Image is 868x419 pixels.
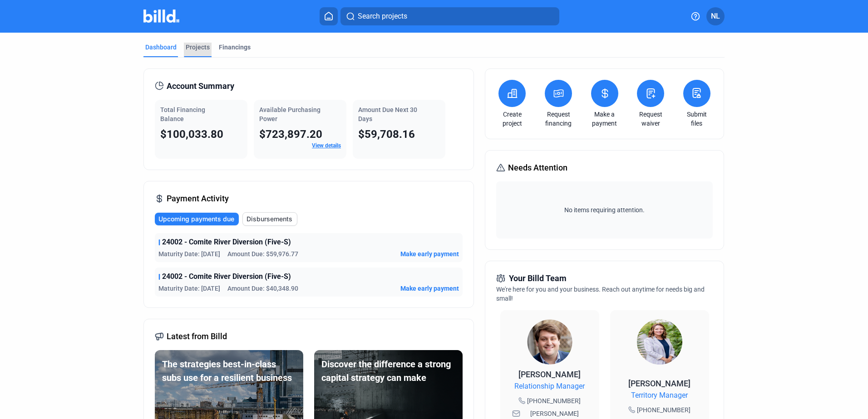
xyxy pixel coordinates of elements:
[496,110,528,128] a: Create project
[514,381,585,392] span: Relationship Manager
[496,286,705,302] span: We're here for you and your business. Reach out anytime for needs big and small!
[143,10,179,23] img: Billd Company Logo
[635,110,666,128] a: Request waiver
[631,390,688,401] span: Territory Manager
[518,370,581,379] span: [PERSON_NAME]
[312,142,341,149] a: View details
[160,106,205,122] span: Total Financing Balance
[628,379,690,388] span: [PERSON_NAME]
[158,284,220,293] span: Maturity Date: [DATE]
[158,249,220,258] span: Maturity Date: [DATE]
[242,212,297,226] button: Disbursements
[527,319,572,365] img: Relationship Manager
[162,271,291,282] span: 24002 - Comite River Diversion (Five-S)
[358,106,417,122] span: Amount Due Next 30 Days
[167,192,229,205] span: Payment Activity
[155,213,239,225] button: Upcoming payments due
[508,161,567,174] span: Needs Attention
[400,284,459,293] button: Make early payment
[162,237,291,248] span: 24002 - Comite River Diversion (Five-S)
[509,272,567,285] span: Your Billd Team
[589,110,621,128] a: Make a payment
[340,7,559,25] button: Search projects
[145,43,177,52] div: Dashboard
[158,214,234,224] span: Upcoming payments due
[637,405,690,414] span: [PHONE_NUMBER]
[167,80,234,93] span: Account Summary
[259,106,321,122] span: Available Purchasing Power
[706,7,725,25] button: NL
[259,128,322,141] span: $723,897.20
[681,110,713,128] a: Submit files
[358,128,415,141] span: $59,708.16
[542,110,574,128] a: Request financing
[227,249,298,258] span: Amount Due: $59,976.77
[247,214,292,224] span: Disbursements
[500,205,709,214] span: No items requiring attention.
[358,11,407,22] span: Search projects
[321,357,455,385] div: Discover the difference a strong capital strategy can make
[167,330,227,343] span: Latest from Billd
[219,43,251,52] div: Financings
[162,357,296,385] div: The strategies best-in-class subs use for a resilient business
[227,284,298,293] span: Amount Due: $40,348.90
[637,319,682,365] img: Territory Manager
[160,128,223,141] span: $100,033.80
[711,11,720,22] span: NL
[186,43,210,52] div: Projects
[527,396,581,405] span: [PHONE_NUMBER]
[400,249,459,258] button: Make early payment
